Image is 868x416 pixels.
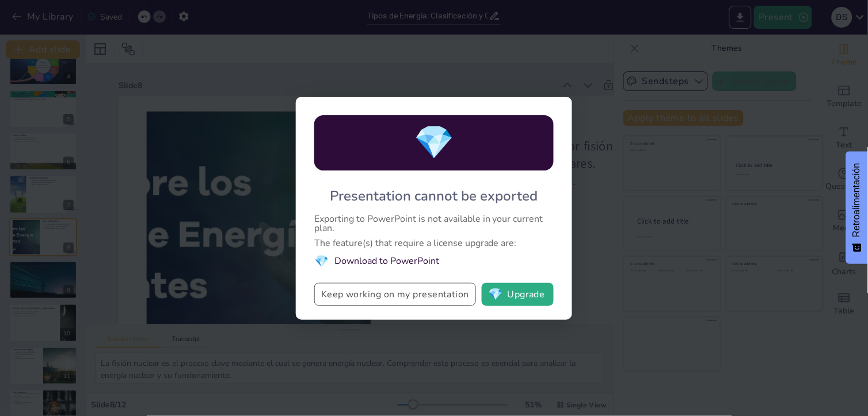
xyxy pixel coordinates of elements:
div: Presentation cannot be exported [330,187,538,205]
li: Download to PowerPoint [314,254,554,269]
span: diamond [314,254,329,269]
div: Exporting to PowerPoint is not available in your current plan. [314,214,554,233]
div: The feature(s) that require a license upgrade are: [314,239,554,248]
span: diamond [488,289,502,300]
button: diamondUpgrade [482,283,554,306]
span: Retroalimentación [852,164,862,238]
button: Comentarios - Mostrar encuesta [846,152,868,264]
button: Keep working on my presentation [314,283,476,306]
span: diamond [414,120,454,165]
